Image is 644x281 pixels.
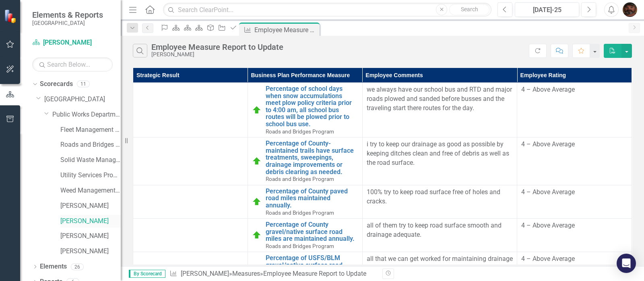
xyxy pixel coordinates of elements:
input: Search Below... [32,57,113,72]
span: 4 – Above Average [521,188,575,196]
div: Employee Measure Report to Update [151,43,283,51]
td: Double-Click to Edit [362,83,517,137]
a: [GEOGRAPHIC_DATA] [44,95,121,104]
div: [PERSON_NAME] [151,51,283,57]
div: » » [169,269,376,279]
td: Double-Click to Edit [362,219,517,252]
p: we always have our school bus and RTD and major roads plowed and sanded before busses and the tra... [367,85,513,113]
p: i try to keep our drainage as good as possible by keeping ditches clean and free of debris as wel... [367,140,513,168]
img: On Target [252,264,262,274]
a: Public Works Department [52,110,121,119]
a: Percentage of County paved road miles maintained annually. [266,188,358,209]
div: [DATE]-25 [518,5,576,15]
span: Roads and Bridges Program [266,128,334,135]
a: Fleet Management Program [60,125,121,135]
a: Weed Management Program [60,186,121,195]
div: 11 [77,81,90,88]
a: [PERSON_NAME] [181,270,229,277]
a: Roads and Bridges Program [60,140,121,150]
a: [PERSON_NAME] [60,247,121,256]
input: Search ClearPoint... [163,3,491,17]
button: Search [449,4,489,15]
a: Scorecards [40,80,73,89]
span: Elements & Reports [32,10,103,20]
a: [PERSON_NAME] [60,232,121,241]
td: Double-Click to Edit [517,185,632,218]
a: Measures [232,270,260,277]
span: 4 – Above Average [521,255,575,263]
div: 26 [71,263,84,270]
a: Percentage of County-maintained trails have surface treatments, sweepings, drainage improvements ... [266,140,358,175]
td: Double-Click to Edit [362,185,517,218]
a: Percentage of County gravel/native surface road miles are maintained annually. [266,221,358,242]
td: Double-Click to Edit [517,83,632,137]
p: 100% try to keep road surface free of holes and cracks. [367,188,513,206]
img: ClearPoint Strategy [4,9,18,23]
span: 4 – Above Average [521,140,575,148]
span: Roads and Bridges Program [266,209,334,216]
span: Search [461,6,478,12]
a: Percentage of school days when snow accumulations meet plow policy criteria prior to 4:00 am, all... [266,85,358,128]
div: Employee Measure Report to Update [263,270,366,277]
a: Elements [40,262,67,271]
span: By Scorecard [129,270,165,278]
td: Double-Click to Edit [517,137,632,185]
button: [DATE]-25 [515,2,579,17]
img: On Target [252,230,262,240]
span: Roads and Bridges Program [266,243,334,249]
img: On Target [252,197,262,207]
td: Double-Click to Edit [517,219,632,252]
a: Percentage of USFS/BLM gravel/native surface road miles are maintained annually. [266,254,358,276]
p: all of them try to keep road surface smooth and drainage adequate. [367,221,513,240]
a: [PERSON_NAME] [60,201,121,211]
a: [PERSON_NAME] [32,38,113,47]
small: [GEOGRAPHIC_DATA] [32,20,103,26]
img: Rodrick Black [623,2,637,17]
span: 4 – Above Average [521,222,575,229]
div: Open Intercom Messenger [617,254,636,273]
a: Solid Waste Management Program [60,156,121,165]
a: Utility Services Program [60,171,121,180]
span: 4 – Above Average [521,86,575,93]
td: Double-Click to Edit [362,137,517,185]
span: Roads and Bridges Program [266,176,334,182]
div: Employee Measure Report to Update [254,25,318,35]
img: On Target [252,105,262,115]
img: On Target [252,156,262,166]
a: [PERSON_NAME] [60,217,121,226]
